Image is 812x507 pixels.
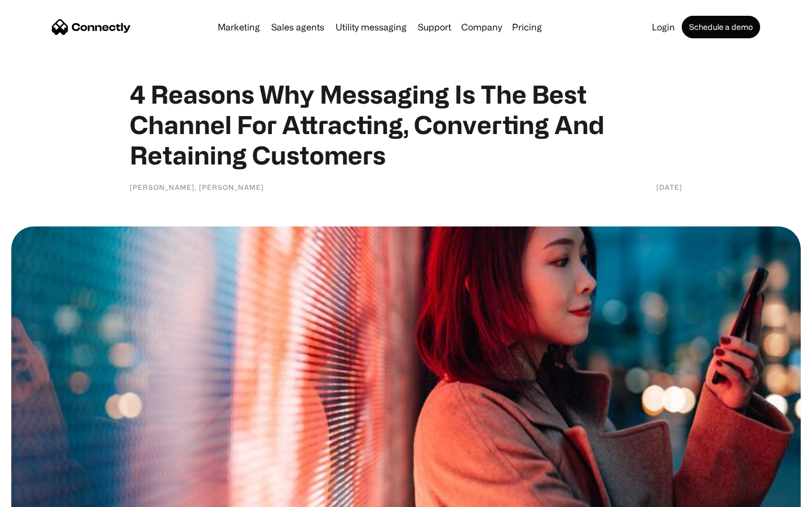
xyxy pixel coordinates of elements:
div: Company [461,19,502,35]
div: [PERSON_NAME], [PERSON_NAME] [130,181,264,193]
a: Marketing [213,23,264,32]
a: Utility messaging [331,23,411,32]
h1: 4 Reasons Why Messaging Is The Best Channel For Attracting, Converting And Retaining Customers [130,79,682,170]
ul: Language list [23,487,68,503]
div: [DATE] [656,181,682,193]
a: Sales agents [267,23,329,32]
a: Pricing [507,23,546,32]
a: Schedule a demo [682,16,760,38]
a: Login [647,23,679,32]
a: Support [413,23,456,32]
aside: Language selected: English [11,487,68,503]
